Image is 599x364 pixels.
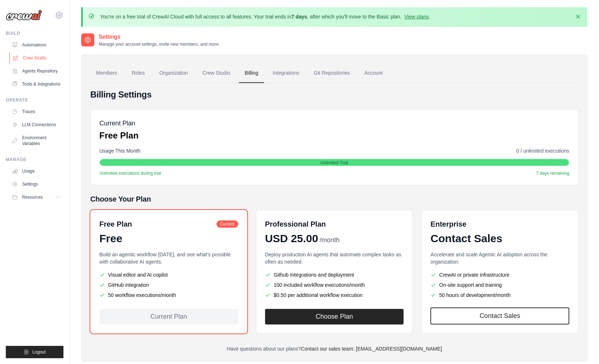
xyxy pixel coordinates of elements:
[239,63,264,83] a: Billing
[126,63,150,83] a: Roles
[90,89,578,100] h4: Billing Settings
[99,251,238,265] p: Build an agentic workflow [DATE], and see what's possible with collaborative AI agents.
[265,271,404,278] li: Github Integrations and deployment
[99,170,161,176] span: Unlimited executions during trial
[265,232,318,245] span: USD 25.00
[321,160,348,166] span: Unlimited Trial
[153,63,194,83] a: Organization
[90,345,578,352] p: Have questions about our plans?
[197,63,236,83] a: Crew Studio
[430,251,569,265] p: Accelerate and scale Agentic AI adoption across the organization.
[9,106,63,117] a: Traces
[267,63,305,83] a: Integrations
[9,65,63,77] a: Agents Repository
[404,14,429,20] a: View plans
[99,33,220,41] h2: Settings
[6,346,63,358] button: Logout
[319,235,339,245] span: /month
[22,194,43,200] span: Resources
[536,170,569,176] span: 7 days remaining
[99,118,139,128] h5: Current Plan
[9,165,63,177] a: Usage
[99,147,140,154] span: Usage This Month
[100,13,430,20] p: You're on a free trial of CrewAI Cloud with full access to all features. Your trial ends in , aft...
[6,157,63,162] div: Manage
[9,132,63,149] a: Environment Variables
[516,147,569,154] span: 0 / unlimited executions
[265,219,326,229] h6: Professional Plan
[99,291,238,299] li: 50 workflow executions/month
[9,39,63,51] a: Automations
[6,30,63,36] div: Build
[265,291,404,299] li: $0.50 per additional workflow execution
[430,281,569,289] li: On-site support and training
[430,291,569,299] li: 50 hours of development/month
[9,52,64,64] a: Crew Studio
[301,346,442,352] a: Contact our sales team: [EMAIL_ADDRESS][DOMAIN_NAME]
[99,232,238,245] div: Free
[430,232,569,245] div: Contact Sales
[430,307,569,324] a: Contact Sales
[99,309,238,324] div: Current Plan
[291,14,307,20] strong: 7 days
[216,220,238,228] span: Current
[9,78,63,90] a: Tools & Integrations
[359,63,389,83] a: Account
[99,271,238,278] li: Visual editor and AI copilot
[308,63,356,83] a: Git Repositories
[90,194,578,204] h5: Choose Your Plan
[265,251,404,265] p: Deploy production AI agents that automate complex tasks as often as needed.
[6,97,63,103] div: Operate
[9,119,63,131] a: LLM Connections
[99,130,139,141] p: Free Plan
[99,281,238,289] li: GitHub integration
[265,281,404,289] li: 100 included workflow executions/month
[9,191,63,203] button: Resources
[99,41,220,47] p: Manage your account settings, invite new members, and more.
[99,219,132,229] h6: Free Plan
[32,349,46,355] span: Logout
[430,271,569,278] li: CrewAI or private infrastructure
[430,219,569,229] h6: Enterprise
[90,63,123,83] a: Members
[9,178,63,190] a: Settings
[6,10,42,21] img: Logo
[265,309,404,324] button: Choose Plan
